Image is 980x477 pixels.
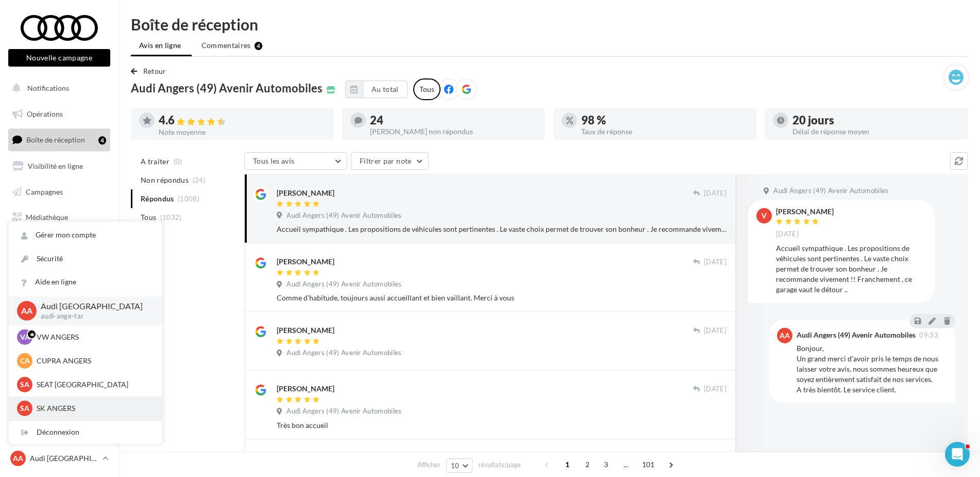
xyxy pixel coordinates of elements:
[30,453,98,464] p: Audi [GEOGRAPHIC_DATA]
[581,115,748,126] div: 98 %
[6,77,108,99] button: Notifications
[478,460,521,470] span: résultats/page
[780,330,790,341] span: AA
[792,115,959,126] div: 20 jours
[277,293,726,303] div: Comme d’habitude, toujours aussi accueillant et bien vaillant. Merci à vous
[27,84,69,92] span: Notifications
[20,332,30,342] span: VA
[9,247,162,271] a: Sécurité
[193,176,206,184] span: (24)
[20,403,29,414] span: SA
[773,186,888,196] span: Audi Angers (49) Avenir Automobiles
[704,189,726,198] span: [DATE]
[131,65,171,77] button: Retour
[141,175,189,185] span: Non répondus
[37,379,150,390] p: SEAT [GEOGRAPHIC_DATA]
[6,206,112,228] a: Médiathèque
[286,280,401,289] span: Audi Angers (49) Avenir Automobiles
[159,115,326,126] div: 4.6
[26,135,85,144] span: Boîte de réception
[762,211,767,221] span: v
[201,40,251,51] span: Commentaires
[37,356,150,366] p: CUPRA ANGERS
[704,326,726,336] span: [DATE]
[581,128,748,135] div: Taux de réponse
[345,81,408,98] button: Au total
[26,213,68,221] span: Médiathèque
[559,456,576,473] span: 1
[8,449,110,468] a: AA Audi [GEOGRAPHIC_DATA]
[20,379,29,390] span: SA
[253,156,295,165] span: Tous les avis
[417,460,441,470] span: Afficher
[41,312,146,321] p: audi-ange-tar
[277,384,334,394] div: [PERSON_NAME]
[13,453,23,464] span: AA
[27,109,63,118] span: Opérations
[41,300,146,312] p: Audi [GEOGRAPHIC_DATA]
[704,385,726,394] span: [DATE]
[598,456,614,473] span: 3
[638,456,659,473] span: 101
[618,456,634,473] span: ...
[37,403,150,414] p: SK ANGERS
[286,348,401,358] span: Audi Angers (49) Avenir Automobiles
[143,67,166,75] span: Retour
[363,81,408,98] button: Au total
[98,136,106,145] div: 4
[286,407,401,416] span: Audi Angers (49) Avenir Automobiles
[277,224,726,234] div: Accueil sympathique . Les propositions de véhicules sont pertinentes . Le vaste choix permet de t...
[797,343,947,395] div: Bonjour, Un grand merci d’avoir pris le temps de nous laisser votre avis, nous sommes heureux que...
[277,188,334,198] div: [PERSON_NAME]
[413,78,441,100] div: Tous
[776,208,834,215] div: [PERSON_NAME]
[776,243,926,295] div: Accueil sympathique . Les propositions de véhicules sont pertinentes . Le vaste choix permet de t...
[131,17,968,32] div: Boîte de réception
[160,213,182,221] span: (1032)
[351,152,429,170] button: Filtrer par note
[21,305,32,316] span: AA
[141,156,170,167] span: A traiter
[286,211,401,220] span: Audi Angers (49) Avenir Automobiles
[174,157,182,166] span: (0)
[797,331,916,339] div: Audi Angers (49) Avenir Automobiles
[277,325,334,336] div: [PERSON_NAME]
[446,458,472,473] button: 10
[131,83,323,94] span: Audi Angers (49) Avenir Automobiles
[37,332,150,342] p: VW ANGERS
[579,456,596,473] span: 2
[6,129,112,151] a: Boîte de réception4
[792,128,959,135] div: Délai de réponse moyen
[277,420,726,431] div: Très bon accueil
[277,257,334,267] div: [PERSON_NAME]
[919,332,938,339] span: 09:33
[159,129,326,136] div: Note moyenne
[6,103,112,125] a: Opérations
[8,49,110,67] button: Nouvelle campagne
[776,230,799,239] span: [DATE]
[28,162,83,170] span: Visibilité en ligne
[141,212,156,222] span: Tous
[20,356,30,366] span: CA
[255,42,262,50] div: 4
[370,128,537,135] div: [PERSON_NAME] non répondus
[370,115,537,126] div: 24
[6,181,112,203] a: Campagnes
[945,442,970,467] iframe: Intercom live chat
[244,152,347,170] button: Tous les avis
[9,224,162,247] a: Gérer mon compte
[6,232,112,263] a: PLV et print personnalisable
[26,187,63,196] span: Campagnes
[9,271,162,294] a: Aide en ligne
[451,462,460,470] span: 10
[9,421,162,444] div: Déconnexion
[704,258,726,267] span: [DATE]
[6,155,112,177] a: Visibilité en ligne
